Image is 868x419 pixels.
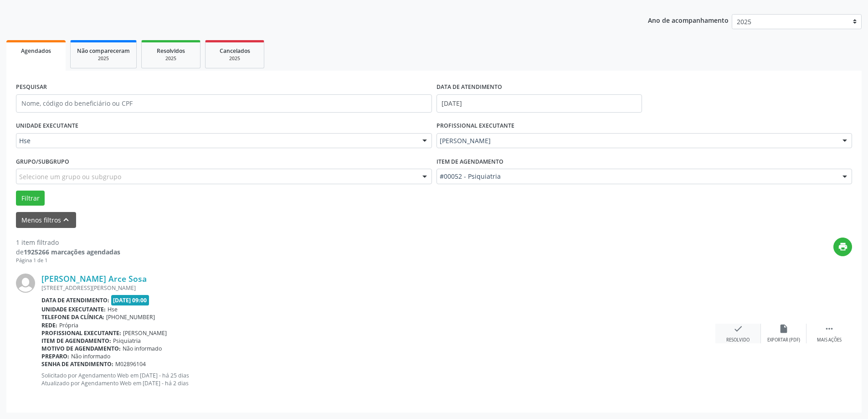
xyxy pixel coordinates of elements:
span: Agendados [21,47,51,55]
span: [DATE] 09:00 [111,295,149,305]
p: Solicitado por Agendamento Web em [DATE] - há 25 dias Atualizado por Agendamento Web em [DATE] - ... [41,372,715,387]
div: Página 1 de 1 [16,257,120,264]
a: [PERSON_NAME] Arce Sosa [41,274,147,284]
label: Grupo/Subgrupo [16,155,69,169]
span: Cancelados [220,47,250,55]
i: print [838,242,848,252]
div: [STREET_ADDRESS][PERSON_NAME] [41,284,715,292]
b: Senha de atendimento: [41,360,113,368]
i: insert_drive_file [779,324,789,334]
input: Nome, código do beneficiário ou CPF [16,94,432,113]
label: DATA DE ATENDIMENTO [437,80,502,94]
span: [PERSON_NAME] [440,136,834,145]
span: [PHONE_NUMBER] [106,313,155,321]
i: keyboard_arrow_up [61,215,71,225]
span: M02896104 [115,360,146,368]
span: Não informado [123,345,162,352]
div: Exportar (PDF) [767,337,800,343]
span: Hse [19,136,413,145]
span: Hse [108,305,118,313]
span: #00052 - Psiquiatria [440,172,834,181]
b: Telefone da clínica: [41,313,104,321]
div: 2025 [77,55,130,62]
label: PESQUISAR [16,80,47,94]
div: 1 item filtrado [16,238,120,247]
strong: 1925266 marcações agendadas [24,248,120,256]
button: print [833,238,852,256]
b: Rede: [41,321,57,329]
b: Profissional executante: [41,329,121,337]
b: Preparo: [41,352,69,360]
span: Psiquiatria [113,337,141,345]
button: Filtrar [16,191,45,206]
span: Selecione um grupo ou subgrupo [19,172,121,181]
div: Mais ações [817,337,842,343]
div: Resolvido [726,337,750,343]
span: [PERSON_NAME] [123,329,167,337]
span: Resolvidos [157,47,185,55]
b: Motivo de agendamento: [41,345,121,352]
label: PROFISSIONAL EXECUTANTE [437,119,514,133]
i: check [733,324,743,334]
img: img [16,274,35,293]
b: Unidade executante: [41,305,106,313]
span: Própria [59,321,78,329]
p: Ano de acompanhamento [648,14,729,26]
label: UNIDADE EXECUTANTE [16,119,78,133]
label: Item de agendamento [437,155,503,169]
b: Data de atendimento: [41,296,109,304]
button: Menos filtroskeyboard_arrow_up [16,212,76,228]
b: Item de agendamento: [41,337,111,345]
i:  [824,324,834,334]
div: 2025 [148,55,194,62]
input: Selecione um intervalo [437,94,642,113]
div: de [16,247,120,257]
div: 2025 [212,55,257,62]
span: Não compareceram [77,47,130,55]
span: Não informado [71,352,110,360]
